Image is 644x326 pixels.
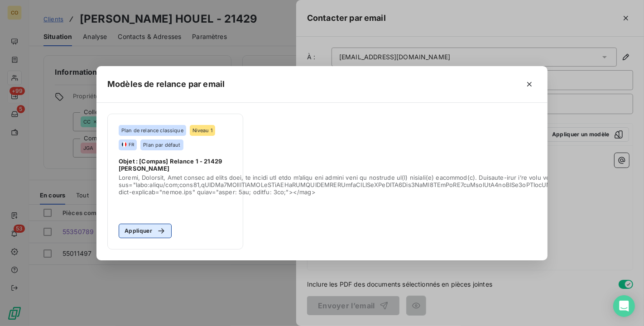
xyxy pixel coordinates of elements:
span: Plan par défaut [143,142,180,148]
span: Plan de relance classique [121,128,183,133]
div: Open Intercom Messenger [613,295,635,317]
div: FR [121,141,134,148]
span: Niveau 1 [192,128,212,133]
button: Appliquer [119,224,172,238]
span: Objet : [Compas] Relance 1 - 21429 [PERSON_NAME] [119,158,232,172]
h5: Modèles de relance par email [107,78,225,91]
